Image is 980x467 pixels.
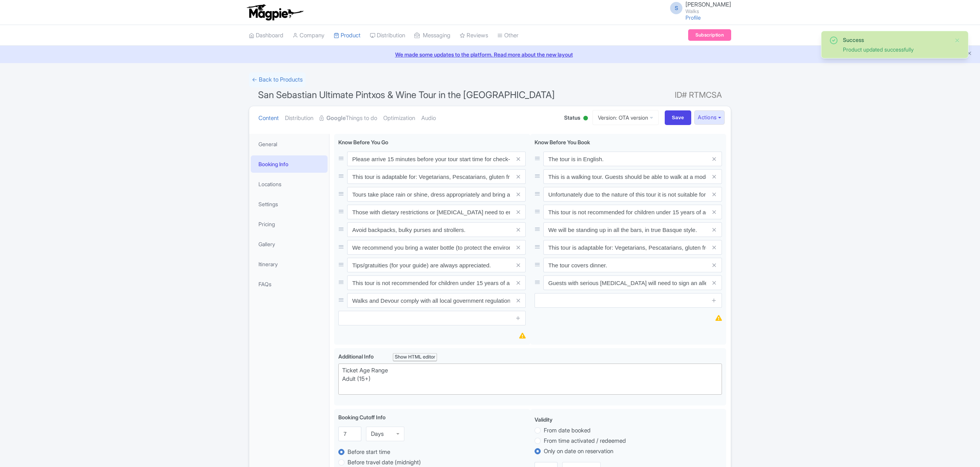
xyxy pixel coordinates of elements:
label: Booking Cutoff Info [338,413,386,421]
a: Settings [251,195,328,213]
span: Additional Info [338,353,374,360]
button: Close [954,36,960,45]
label: From date booked [544,426,591,435]
a: Dashboard [249,25,283,46]
strong: Google [326,114,346,123]
a: FAQs [251,275,328,293]
span: Status [564,113,580,122]
a: S [PERSON_NAME] Walks [665,2,731,14]
a: Profile [685,14,701,21]
span: Validity [535,416,553,423]
a: Version: OTA version [593,110,659,125]
a: Reviews [460,25,488,46]
img: logo-ab69f6fb50320c5b225c76a69d11143b.png [245,4,305,21]
div: Days [371,430,384,437]
a: Locations [251,175,328,193]
a: Audio [421,106,436,130]
small: Walks [685,9,731,14]
a: GoogleThings to do [319,106,377,130]
a: We made some updates to the platform. Read more about the new layout [5,50,975,58]
div: Success [843,36,948,44]
label: From time activated / redeemed [544,437,626,445]
a: General [251,135,328,153]
a: ← Back to Products [249,72,306,87]
span: San Sebastian Ultimate Pintxos & Wine Tour in the [GEOGRAPHIC_DATA] [258,89,555,100]
label: Before travel date (midnight) [348,458,421,467]
a: Gallery [251,235,328,253]
a: Distribution [285,106,313,130]
a: Product [334,25,361,46]
div: Show HTML editor [393,353,437,361]
span: Know Before You Go [338,139,388,145]
a: Other [497,25,518,46]
label: Only on date on reservation [544,447,613,456]
a: Booking Info [251,155,328,173]
input: Save [665,110,692,125]
div: Ticket Age Range Adult (15+) [342,366,718,392]
a: Distribution [370,25,405,46]
a: Messaging [414,25,450,46]
span: [PERSON_NAME] [685,1,731,8]
label: Before start time [348,448,390,457]
a: Pricing [251,215,328,233]
div: Product updated successfully [843,45,948,53]
a: Content [258,106,279,130]
span: S [670,2,682,14]
span: Know Before You Book [535,139,590,145]
span: ID# RTMCSA [675,87,722,103]
button: Actions [694,110,725,125]
button: Close announcement [967,50,972,58]
a: Itinerary [251,255,328,273]
a: Optimization [383,106,415,130]
div: Active [582,113,589,125]
a: Subscription [688,29,731,41]
a: Company [293,25,324,46]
